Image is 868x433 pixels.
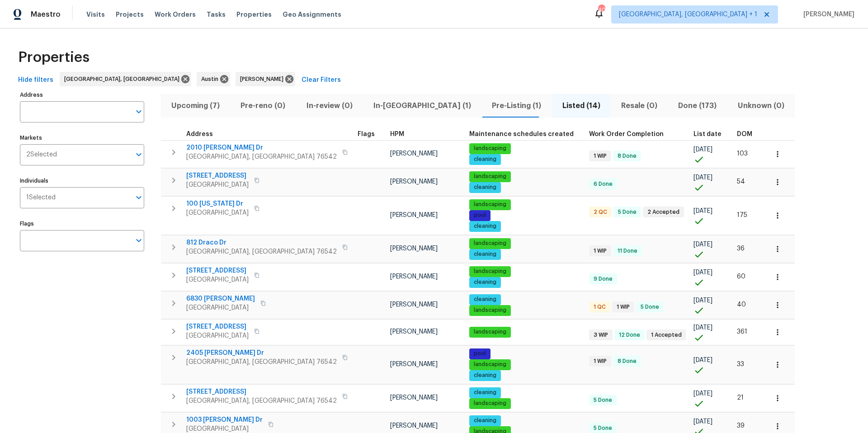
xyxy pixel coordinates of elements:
span: 54 [737,179,745,185]
span: landscaping [470,173,510,180]
span: [GEOGRAPHIC_DATA], [GEOGRAPHIC_DATA] 76542 [186,358,337,367]
span: [PERSON_NAME] [390,212,438,218]
span: [GEOGRAPHIC_DATA] [186,180,249,189]
span: cleaning [470,278,500,286]
span: [PERSON_NAME] [390,273,438,280]
span: 812 Draco Dr [186,238,337,247]
span: landscaping [470,240,510,247]
span: 2 Selected [26,151,57,159]
span: Done (173) [673,99,722,112]
span: 1 WIP [613,303,633,311]
span: 100 [US_STATE] Dr [186,199,249,208]
span: [PERSON_NAME] [240,75,287,84]
span: 60 [737,273,745,280]
span: List date [693,131,722,137]
span: landscaping [470,145,510,152]
span: Flags [358,131,375,137]
div: [PERSON_NAME] [236,72,295,86]
span: 5 Done [614,208,640,216]
span: 33 [737,361,744,367]
span: Properties [236,10,272,19]
button: Open [132,148,145,161]
span: [GEOGRAPHIC_DATA], [GEOGRAPHIC_DATA] 76542 [186,152,337,161]
span: 2 Accepted [644,208,683,216]
button: Clear Filters [298,72,344,89]
span: [GEOGRAPHIC_DATA] [186,275,249,284]
span: landscaping [470,268,510,275]
span: 8 Done [614,358,640,365]
button: Open [132,105,145,118]
span: 361 [737,329,747,335]
span: cleaning [470,296,500,303]
span: landscaping [470,328,510,336]
span: Unknown (0) [733,99,789,112]
span: Address [186,131,213,137]
span: cleaning [470,372,500,379]
span: [PERSON_NAME] [800,10,854,19]
div: [GEOGRAPHIC_DATA], [GEOGRAPHIC_DATA] [60,72,191,86]
div: 40 [598,5,604,14]
span: [DATE] [693,391,712,397]
span: landscaping [470,201,510,208]
span: Pre-reno (0) [236,99,290,112]
span: [DATE] [693,174,712,181]
div: Austin [197,72,230,86]
span: Listed (14) [557,99,605,112]
span: 39 [737,423,745,429]
span: cleaning [470,417,500,424]
span: landscaping [470,400,510,407]
span: 1 WIP [590,152,610,160]
span: Visits [86,10,105,19]
span: landscaping [470,306,510,314]
span: [STREET_ADDRESS] [186,387,337,396]
span: [DATE] [693,269,712,276]
button: Hide filters [14,72,57,89]
span: [PERSON_NAME] [390,361,438,367]
span: 2010 [PERSON_NAME] Dr [186,143,337,152]
span: 2 QC [590,208,611,216]
span: [GEOGRAPHIC_DATA] [186,331,249,340]
span: cleaning [470,389,500,396]
span: cleaning [470,222,500,230]
span: 1 Selected [26,194,56,202]
span: [PERSON_NAME] [390,151,438,157]
span: 175 [737,212,747,218]
span: 40 [737,301,746,308]
span: Clear Filters [302,75,341,86]
span: 1 QC [590,303,609,311]
span: Geo Assignments [283,10,341,19]
button: Open [132,234,145,247]
span: 5 Done [590,424,616,432]
span: 5 Done [637,303,663,311]
span: [GEOGRAPHIC_DATA], [GEOGRAPHIC_DATA] 76542 [186,396,337,405]
span: [PERSON_NAME] [390,395,438,401]
span: [DATE] [693,146,712,153]
span: [PERSON_NAME] [390,329,438,335]
span: [STREET_ADDRESS] [186,322,249,331]
label: Individuals [20,178,144,184]
span: [DATE] [693,357,712,363]
span: [PERSON_NAME] [390,423,438,429]
span: In-review (0) [302,99,358,112]
span: 1003 [PERSON_NAME] Dr [186,415,263,424]
span: 21 [737,395,744,401]
label: Flags [20,221,144,226]
span: cleaning [470,184,500,191]
span: Work Order Completion [589,131,664,137]
span: Hide filters [18,75,53,86]
span: Pre-Listing (1) [487,99,546,112]
span: 6830 [PERSON_NAME] [186,294,255,303]
span: DOM [737,131,752,137]
span: 2405 [PERSON_NAME] Dr [186,348,337,358]
span: [DATE] [693,241,712,248]
span: [DATE] [693,419,712,425]
span: Upcoming (7) [166,99,225,112]
span: 36 [737,245,745,252]
span: 9 Done [590,275,616,283]
span: 1 WIP [590,247,610,255]
span: landscaping [470,361,510,368]
span: Tasks [207,11,226,18]
span: [PERSON_NAME] [390,245,438,252]
span: 11 Done [614,247,641,255]
span: [GEOGRAPHIC_DATA], [GEOGRAPHIC_DATA] + 1 [619,10,757,19]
